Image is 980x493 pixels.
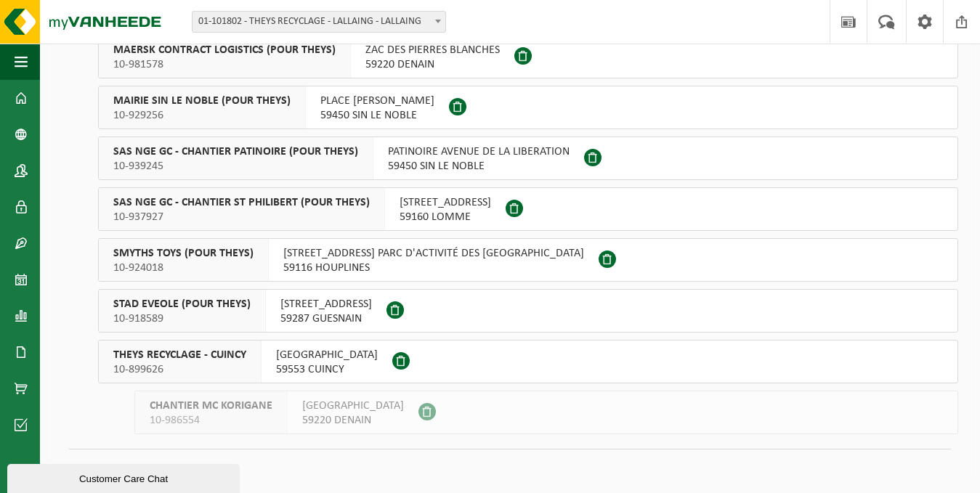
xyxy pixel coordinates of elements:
span: 59553 CUINCY [276,362,378,377]
iframe: chat widget [7,461,243,493]
button: MAERSK CONTRACT LOGISTICS (POUR THEYS) 10-981578 ZAC DES PIERRES BLANCHES59220 DENAIN [98,35,958,78]
span: ZAC DES PIERRES BLANCHES [365,43,500,57]
span: STAD EVEOLE (POUR THEYS) [113,297,251,311]
span: [STREET_ADDRESS] [400,195,491,210]
span: 10-981578 [113,57,336,72]
button: SAS NGE GC - CHANTIER PATINOIRE (POUR THEYS) 10-939245 PATINOIRE AVENUE DE LA LIBERATION59450 SIN... [98,137,958,180]
span: PATINOIRE AVENUE DE LA LIBERATION [388,144,570,159]
span: [STREET_ADDRESS] [280,297,372,311]
button: STAD EVEOLE (POUR THEYS) 10-918589 [STREET_ADDRESS]59287 GUESNAIN [98,289,958,333]
span: PLACE [PERSON_NAME] [320,94,434,108]
span: [GEOGRAPHIC_DATA] [302,399,404,413]
span: 10-929256 [113,108,291,123]
button: MAIRIE SIN LE NOBLE (POUR THEYS) 10-929256 PLACE [PERSON_NAME]59450 SIN LE NOBLE [98,86,958,129]
span: 10-937927 [113,210,370,224]
span: SAS NGE GC - CHANTIER PATINOIRE (POUR THEYS) [113,144,358,159]
button: THEYS RECYCLAGE - CUINCY 10-899626 [GEOGRAPHIC_DATA]59553 CUINCY [98,340,958,383]
span: 10-986554 [150,413,272,428]
span: MAERSK CONTRACT LOGISTICS (POUR THEYS) [113,43,336,57]
span: 59220 DENAIN [365,57,500,72]
span: 59450 SIN LE NOBLE [320,108,434,123]
span: [GEOGRAPHIC_DATA] [276,348,378,362]
button: SAS NGE GC - CHANTIER ST PHILIBERT (POUR THEYS) 10-937927 [STREET_ADDRESS]59160 LOMME [98,187,958,231]
span: 10-918589 [113,311,251,326]
span: SAS NGE GC - CHANTIER ST PHILIBERT (POUR THEYS) [113,195,370,210]
span: 59287 GUESNAIN [280,311,372,326]
span: MAIRIE SIN LE NOBLE (POUR THEYS) [113,94,291,108]
span: 01-101802 - THEYS RECYCLAGE - LALLAING - LALLAING [193,12,445,32]
button: SMYTHS TOYS (POUR THEYS) 10-924018 [STREET_ADDRESS] PARC D'ACTIVITÉ DES [GEOGRAPHIC_DATA]59116 HO... [98,238,958,282]
span: THEYS RECYCLAGE - CUINCY [113,348,246,362]
span: 01-101802 - THEYS RECYCLAGE - LALLAING - LALLAING [192,11,446,33]
span: 10-939245 [113,159,358,174]
span: 59450 SIN LE NOBLE [388,159,570,174]
span: [STREET_ADDRESS] PARC D'ACTIVITÉ DES [GEOGRAPHIC_DATA] [283,246,584,261]
span: SMYTHS TOYS (POUR THEYS) [113,246,254,261]
span: CHANTIER MC KORIGANE [150,399,272,413]
span: 10-899626 [113,362,246,377]
span: 59220 DENAIN [302,413,404,428]
span: 10-924018 [113,261,254,275]
span: 59160 LOMME [400,210,491,224]
span: 59116 HOUPLINES [283,261,584,275]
